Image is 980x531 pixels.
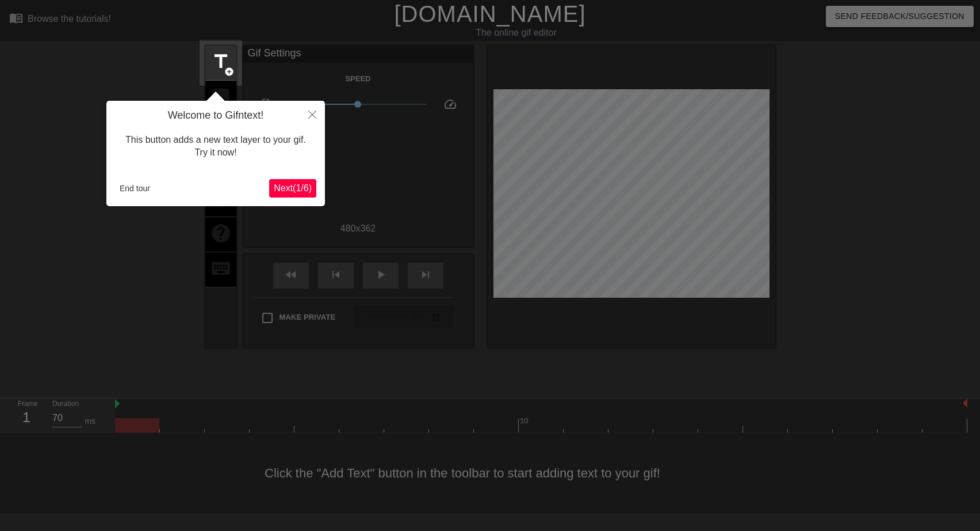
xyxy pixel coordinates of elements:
[115,109,316,122] h4: Welcome to Gifntext!
[274,183,312,193] span: Next ( 1 / 6 )
[269,179,316,198] button: Next
[115,122,316,171] div: This button adds a new text layer to your gif. Try it now!
[115,180,155,197] button: End tour
[300,101,325,127] button: Close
